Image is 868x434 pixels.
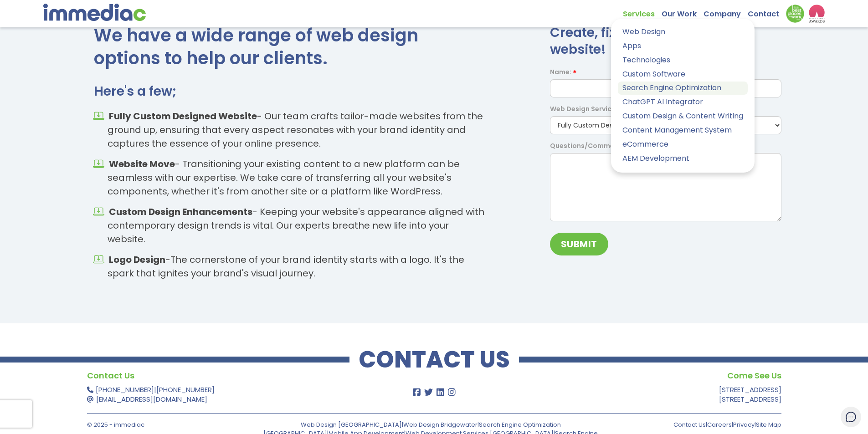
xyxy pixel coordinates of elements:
[108,157,485,198] li: - Transitioning your existing content to a new platform can be seamless with our expertise. We ta...
[618,40,748,53] a: Apps
[550,233,608,255] input: SUBMIT
[618,54,748,67] a: Technologies
[618,26,748,39] a: Web Design
[707,420,732,429] a: Careers
[403,420,478,429] a: Web Design Bridgewater
[94,24,485,69] h2: We have a wide range of web design options to help our clients.
[108,253,485,280] li: -
[719,385,781,404] a: [STREET_ADDRESS][STREET_ADDRESS]
[550,24,781,58] h3: Create, fix or improve your website!
[96,385,154,394] a: [PHONE_NUMBER]
[43,4,146,21] img: immediac
[109,205,252,218] strong: Custom Design Enhancements
[108,205,485,246] li: - Keeping your website's appearance aligned with contemporary design trends is vital. Our experts...
[786,5,804,23] img: Down
[673,420,706,429] a: Contact Us
[108,109,485,150] li: - Our team crafts tailor-made websites from the ground up, ensuring that every aspect resonates w...
[662,5,704,19] a: Our Work
[618,124,748,137] a: Content Management System
[704,5,748,19] a: Company
[96,394,207,404] a: [EMAIL_ADDRESS][DOMAIN_NAME]
[109,110,257,123] strong: Fully Custom Designed Website
[618,96,748,109] a: ChatGPT AI Integrator
[623,5,662,19] a: Services
[550,141,625,151] label: Questions/Comments
[618,152,748,165] a: AEM Development
[94,83,485,100] h3: Here's a few;
[109,158,175,170] strong: Website Move
[809,5,825,23] img: logo2_wea_nobg.webp
[499,369,781,383] h4: Come See Us
[87,385,370,404] p: |
[108,253,464,280] span: The cornerstone of your brand identity starts with a logo. It's the spark that ignites your brand...
[748,5,786,19] a: Contact
[156,385,215,394] a: [PHONE_NUMBER]
[349,351,519,369] h2: CONTACT US
[756,420,781,429] a: Site Map
[550,104,617,114] label: Web Design Service:
[87,369,370,383] h4: Contact Us
[87,420,254,429] p: © 2025 - immediac
[301,420,402,429] a: Web Design [GEOGRAPHIC_DATA]
[618,82,748,95] a: Search Engine Optimization
[618,110,748,123] a: Custom Design & Content Writing
[550,67,571,77] label: Name:
[615,420,781,429] p: | | |
[618,138,748,151] a: eCommerce
[109,253,165,266] strong: Logo Design
[733,420,755,429] a: Privacy
[618,68,748,81] a: Custom Software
